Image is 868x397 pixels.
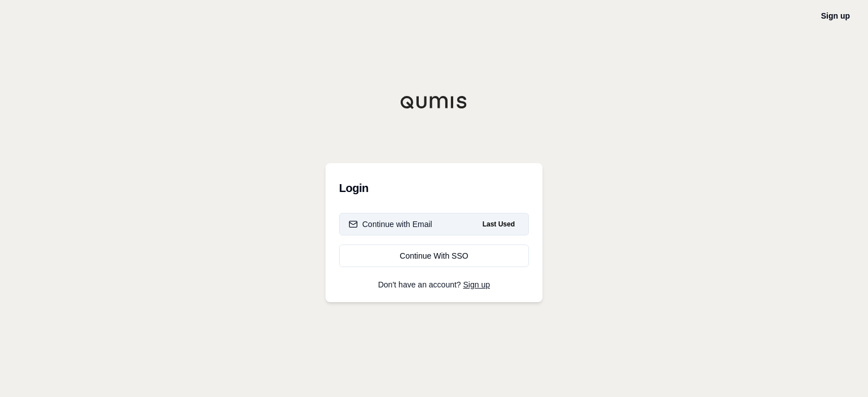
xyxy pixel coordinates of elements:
[821,11,850,20] a: Sign up
[339,281,529,289] p: Don't have an account?
[349,250,519,261] div: Continue With SSO
[400,95,468,109] img: Qumis
[463,280,490,289] a: Sign up
[478,217,519,231] span: Last Used
[339,245,529,267] a: Continue With SSO
[339,177,529,199] h3: Login
[349,219,432,230] div: Continue with Email
[339,213,529,235] button: Continue with EmailLast Used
